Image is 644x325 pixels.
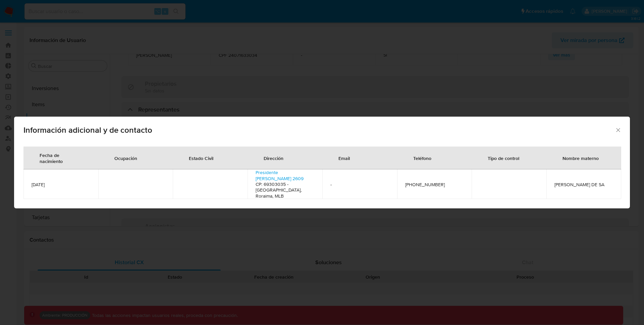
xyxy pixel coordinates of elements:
span: - [330,181,389,188]
div: Ocupación [106,150,145,166]
div: Tipo de control [480,150,527,166]
div: Email [330,150,358,166]
div: Teléfono [405,150,439,166]
div: Fecha de nacimiento [32,147,90,169]
button: Cerrar [615,127,621,133]
span: [PHONE_NUMBER] [405,181,464,188]
div: Nombre materno [554,150,607,166]
a: Presidente [PERSON_NAME] 2609 [256,169,304,182]
div: Dirección [256,150,291,166]
div: Estado Civil [181,150,221,166]
span: [PERSON_NAME] DE SA [554,181,613,188]
span: Información adicional y de contacto [23,126,615,134]
span: [DATE] [32,181,90,188]
h4: CP: 69303035 - [GEOGRAPHIC_DATA], Roraima, MLB [256,181,314,199]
